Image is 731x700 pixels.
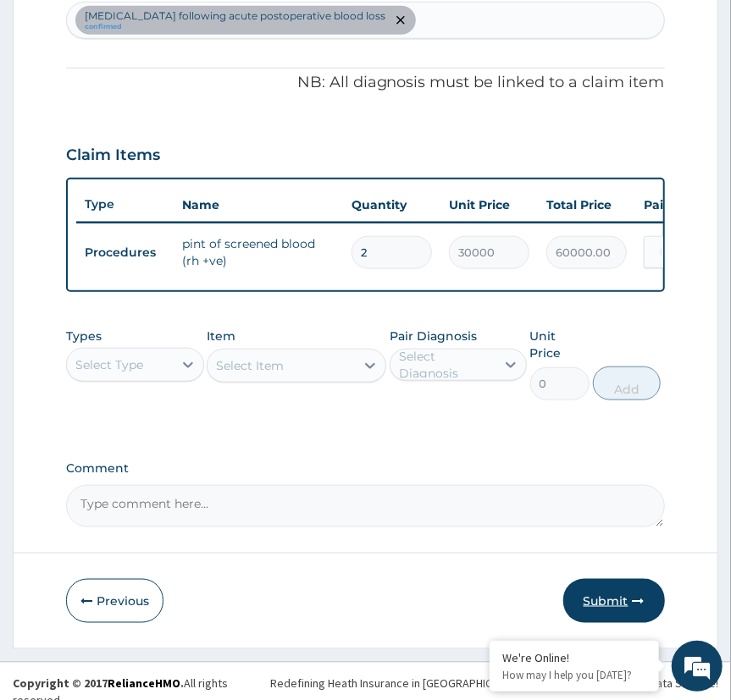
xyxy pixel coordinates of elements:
[88,95,285,117] div: Chat with us now
[440,188,538,222] th: Unit Price
[85,9,385,23] p: [MEDICAL_DATA] following acute postoperative blood loss
[31,85,69,127] img: d_794563401_company_1708531726252_794563401
[108,676,180,692] a: RelianceHMO
[390,328,477,344] label: Pair Diagnosis
[98,213,234,384] span: We're online!
[75,356,143,373] div: Select Type
[13,676,184,692] strong: Copyright © 2017 .
[399,348,494,382] div: Select Diagnosis
[207,328,235,344] label: Item
[538,188,635,222] th: Total Price
[174,227,343,278] td: pint of screened blood (rh +ve)
[85,23,385,31] small: confirmed
[563,579,665,623] button: Submit
[66,579,163,623] button: Previous
[278,8,318,49] div: Minimize live chat window
[76,237,174,268] td: Procedures
[502,650,646,665] div: We're Online!
[66,461,664,476] label: Comment
[66,329,102,344] label: Types
[174,188,343,222] th: Name
[593,367,661,400] button: Add
[66,72,664,94] p: NB: All diagnosis must be linked to a claim item
[393,13,408,28] span: remove selection option
[8,462,323,521] textarea: Type your message and hit 'Enter'
[270,675,718,692] div: Redefining Heath Insurance in [GEOGRAPHIC_DATA] using Telemedicine and Data Science!
[343,188,440,222] th: Quantity
[502,668,646,682] p: How may I help you today?
[530,328,590,361] label: Unit Price
[66,146,160,165] h3: Claim Items
[76,189,174,220] th: Type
